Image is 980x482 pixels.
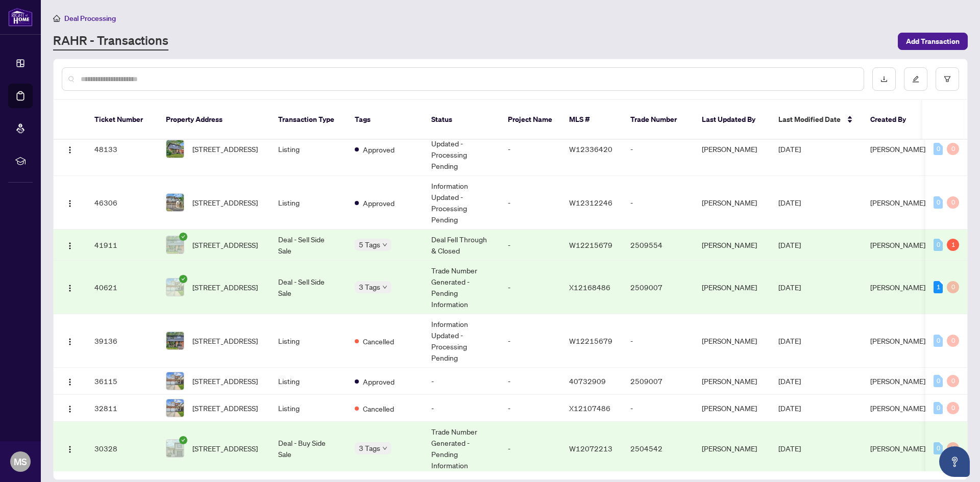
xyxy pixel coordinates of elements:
[694,100,770,140] th: Last Updated By
[423,422,500,475] td: Trade Number Generated - Pending Information
[872,67,896,91] button: download
[423,100,500,140] th: Status
[870,376,925,386] span: [PERSON_NAME]
[158,100,270,140] th: Property Address
[569,283,610,292] span: X12168486
[569,240,612,249] span: W12215679
[778,336,801,345] span: [DATE]
[179,233,187,241] span: check-circle
[62,194,78,211] button: Logo
[66,284,74,292] img: Logo
[66,338,74,346] img: Logo
[569,376,606,386] span: 40732909
[270,314,347,368] td: Listing
[179,436,187,444] span: check-circle
[622,422,694,475] td: 2504542
[569,444,612,453] span: W12072213
[423,261,500,314] td: Trade Number Generated - Pending Information
[569,403,610,413] span: X12107486
[86,395,158,422] td: 32811
[500,261,561,314] td: -
[500,314,561,368] td: -
[778,283,801,292] span: [DATE]
[166,278,184,296] img: thumbnail-img
[192,197,258,208] span: [STREET_ADDRESS]
[947,442,959,454] div: 0
[622,368,694,395] td: 2509007
[423,230,500,261] td: Deal Fell Through & Closed
[86,176,158,230] td: 46306
[939,446,970,477] button: Open asap
[62,279,78,295] button: Logo
[500,176,561,230] td: -
[934,239,943,251] div: 0
[86,261,158,314] td: 40621
[934,375,943,387] div: 0
[363,403,394,414] span: Cancelled
[944,75,951,83] span: filter
[192,335,258,346] span: [STREET_ADDRESS]
[423,314,500,368] td: Information Updated - Processing Pending
[947,375,959,387] div: 0
[561,100,622,140] th: MLS #
[778,444,801,453] span: [DATE]
[423,368,500,395] td: -
[694,368,770,395] td: [PERSON_NAME]
[66,146,74,154] img: Logo
[192,375,258,387] span: [STREET_ADDRESS]
[166,194,184,211] img: thumbnail-img
[870,283,925,292] span: [PERSON_NAME]
[870,240,925,249] span: [PERSON_NAME]
[363,336,394,347] span: Cancelled
[66,378,74,386] img: Logo
[423,176,500,230] td: Information Updated - Processing Pending
[947,335,959,347] div: 0
[192,443,258,454] span: [STREET_ADDRESS]
[270,395,347,422] td: Listing
[166,332,184,349] img: thumbnail-img
[694,395,770,422] td: [PERSON_NAME]
[14,454,27,469] span: MS
[947,196,959,209] div: 0
[423,122,500,176] td: Information Updated - Processing Pending
[694,176,770,230] td: [PERSON_NAME]
[270,176,347,230] td: Listing
[66,405,74,413] img: Logo
[86,422,158,475] td: 30328
[947,143,959,155] div: 0
[912,75,919,83] span: edit
[622,176,694,230] td: -
[500,122,561,176] td: -
[778,240,801,249] span: [DATE]
[192,402,258,414] span: [STREET_ADDRESS]
[66,445,74,453] img: Logo
[179,275,187,283] span: check-circle
[622,100,694,140] th: Trade Number
[934,143,943,155] div: 0
[192,143,258,155] span: [STREET_ADDRESS]
[778,114,841,125] span: Last Modified Date
[862,100,923,140] th: Created By
[947,239,959,251] div: 1
[778,376,801,386] span: [DATE]
[62,237,78,253] button: Logo
[166,140,184,158] img: thumbnail-img
[359,239,380,250] span: 5 Tags
[66,199,74,208] img: Logo
[934,281,943,293] div: 1
[382,285,387,290] span: down
[192,282,258,293] span: [STREET_ADDRESS]
[86,368,158,395] td: 36115
[423,395,500,422] td: -
[778,403,801,413] span: [DATE]
[694,314,770,368] td: [PERSON_NAME]
[622,395,694,422] td: -
[270,230,347,261] td: Deal - Sell Side Sale
[880,75,888,83] span: download
[62,333,78,349] button: Logo
[86,122,158,176] td: 48133
[870,403,925,413] span: [PERSON_NAME]
[500,100,561,140] th: Project Name
[622,230,694,261] td: 2509554
[86,314,158,368] td: 39136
